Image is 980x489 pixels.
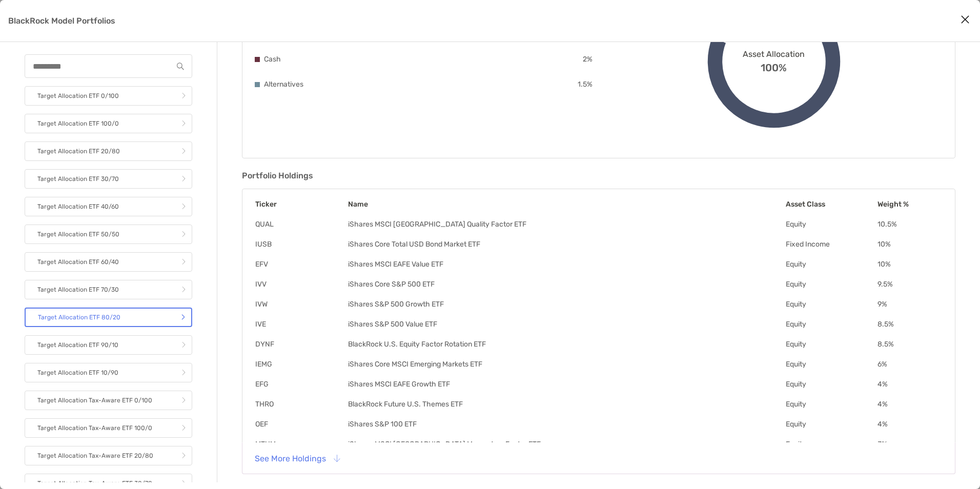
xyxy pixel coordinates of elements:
[348,419,785,429] td: iShares S&P 100 ETF
[25,335,192,355] a: Target Allocation ETF 90/10
[255,359,348,369] td: IEMG
[25,308,192,327] a: Target Allocation ETF 80/20
[264,53,281,66] p: Cash
[877,359,943,369] td: 6 %
[25,363,192,382] a: Target Allocation ETF 10/90
[785,219,877,229] td: Equity
[255,199,348,209] th: Ticker
[255,439,348,449] td: MTUM
[8,14,115,27] p: BlackRock Model Portfolios
[255,279,348,289] td: IVV
[785,419,877,429] td: Equity
[25,280,192,299] a: Target Allocation ETF 70/30
[785,399,877,409] td: Equity
[348,319,785,329] td: iShares S&P 500 Value ETF
[785,299,877,309] td: Equity
[348,199,785,209] th: Name
[264,78,303,91] p: Alternatives
[743,49,805,59] span: Asset Allocation
[37,256,119,269] p: Target Allocation ETF 60/40
[25,252,192,272] a: Target Allocation ETF 60/40
[25,446,192,465] a: Target Allocation Tax-Aware ETF 20/80
[242,171,955,180] h3: Portfolio Holdings
[255,419,348,429] td: OEF
[255,299,348,309] td: IVW
[37,145,120,158] p: Target Allocation ETF 20/80
[348,359,785,369] td: iShares Core MSCI Emerging Markets ETF
[583,53,593,66] p: 2 %
[785,359,877,369] td: Equity
[877,439,943,449] td: 3 %
[37,283,119,296] p: Target Allocation ETF 70/30
[38,311,120,324] p: Target Allocation ETF 80/20
[25,225,192,244] a: Target Allocation ETF 50/50
[37,366,118,379] p: Target Allocation ETF 10/90
[348,339,785,349] td: BlackRock U.S. Equity Factor Rotation ETF
[877,419,943,429] td: 4 %
[37,450,153,462] p: Target Allocation Tax-Aware ETF 20/80
[255,219,348,229] td: QUAL
[348,299,785,309] td: iShares S&P 500 Growth ETF
[255,379,348,389] td: EFG
[957,12,973,28] button: Close modal
[37,228,119,241] p: Target Allocation ETF 50/50
[785,319,877,329] td: Equity
[877,319,943,329] td: 8.5 %
[877,239,943,249] td: 10 %
[37,90,119,103] p: Target Allocation ETF 0/100
[255,259,348,269] td: EFV
[348,239,785,249] td: iShares Core Total USD Bond Market ETF
[877,339,943,349] td: 8.5 %
[25,114,192,133] a: Target Allocation ETF 100/0
[785,439,877,449] td: Equity
[877,259,943,269] td: 10 %
[37,422,152,435] p: Target Allocation Tax-Aware ETF 100/0
[785,339,877,349] td: Equity
[785,199,877,209] th: Asset Class
[348,439,785,449] td: iShares MSCI [GEOGRAPHIC_DATA] Momentum Factor ETF
[25,169,192,189] a: Target Allocation ETF 30/70
[348,259,785,269] td: iShares MSCI EAFE Value ETF
[37,200,119,213] p: Target Allocation ETF 40/60
[255,239,348,249] td: IUSB
[255,319,348,329] td: IVE
[761,59,787,74] span: 100%
[785,259,877,269] td: Equity
[877,299,943,309] td: 9 %
[785,239,877,249] td: Fixed Income
[25,391,192,410] a: Target Allocation Tax-Aware ETF 0/100
[348,219,785,229] td: iShares MSCI [GEOGRAPHIC_DATA] Quality Factor ETF
[348,399,785,409] td: BlackRock Future U.S. Themes ETF
[37,117,119,130] p: Target Allocation ETF 100/0
[785,279,877,289] td: Equity
[177,63,184,70] img: input icon
[877,219,943,229] td: 10.5 %
[25,86,192,106] a: Target Allocation ETF 0/100
[877,399,943,409] td: 4 %
[25,141,192,161] a: Target Allocation ETF 20/80
[255,399,348,409] td: THRO
[25,418,192,438] a: Target Allocation Tax-Aware ETF 100/0
[348,279,785,289] td: iShares Core S&P 500 ETF
[877,379,943,389] td: 4 %
[877,199,943,209] th: Weight %
[877,279,943,289] td: 9.5 %
[348,379,785,389] td: iShares MSCI EAFE Growth ETF
[578,78,593,91] p: 1.5 %
[255,339,348,349] td: DYNF
[25,197,192,216] a: Target Allocation ETF 40/60
[37,394,152,407] p: Target Allocation Tax-Aware ETF 0/100
[785,379,877,389] td: Equity
[247,447,348,470] button: See More Holdings
[37,173,119,186] p: Target Allocation ETF 30/70
[37,339,118,352] p: Target Allocation ETF 90/10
